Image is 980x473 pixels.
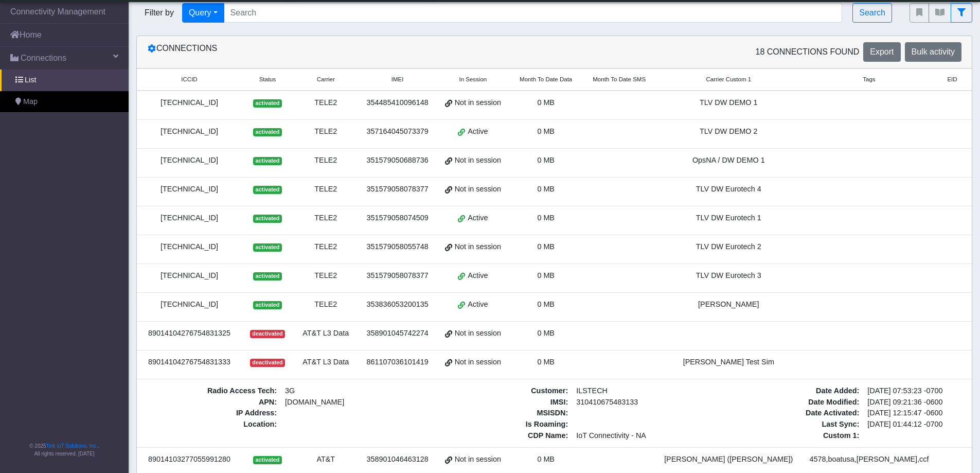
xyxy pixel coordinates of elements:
[455,184,501,195] span: Not in session
[365,454,431,465] div: 358901046463128
[455,155,501,166] span: Not in session
[250,330,285,338] span: deactivated
[434,408,572,419] span: MSISDN :
[250,359,285,367] span: deactivated
[317,75,335,84] span: Carrier
[299,357,352,368] div: AT&T L3 Data
[537,271,555,279] span: 0 MB
[46,443,98,449] a: Telit IoT Solutions, Inc.
[725,408,863,419] span: Date Activated :
[253,99,281,108] span: activated
[143,155,236,166] div: [TECHNICAL_ID]
[143,408,281,419] span: IP Address :
[181,75,197,84] span: ICCID
[143,386,281,397] span: Radio Access Tech :
[662,270,795,282] div: TLV DW Eurotech 3
[455,454,501,465] span: Not in session
[281,386,419,397] span: 3G
[572,386,710,397] span: ILSTECH
[143,213,236,224] div: [TECHNICAL_ID]
[143,270,236,282] div: [TECHNICAL_ID]
[299,155,352,166] div: TELE2
[259,75,276,84] span: Status
[365,357,431,368] div: 861107036101419
[455,97,501,109] span: Not in session
[468,270,488,282] span: Active
[910,3,972,23] div: fitlers menu
[755,46,859,58] span: 18 Connections found
[253,186,281,194] span: activated
[299,328,352,339] div: AT&T L3 Data
[253,243,281,252] span: activated
[662,126,795,137] div: TLV DW DEMO 2
[253,128,281,136] span: activated
[863,42,900,62] button: Export
[391,75,404,84] span: IMEI
[434,397,572,408] span: IMSI :
[662,97,795,109] div: TLV DW DEMO 1
[143,184,236,195] div: [TECHNICAL_ID]
[365,155,431,166] div: 351579050688736
[455,357,501,368] span: Not in session
[253,456,281,464] span: activated
[520,75,572,84] span: Month To Date Data
[253,301,281,309] span: activated
[281,397,419,408] span: [DOMAIN_NAME]
[139,42,555,62] div: Connections
[912,47,955,56] span: Bulk activity
[459,75,487,84] span: In Session
[905,42,961,62] button: Bulk activity
[365,270,431,282] div: 351579058078377
[863,75,875,84] span: Tags
[662,184,795,195] div: TLV DW Eurotech 4
[23,96,38,108] span: Map
[136,7,182,19] span: Filter by
[143,397,281,408] span: APN :
[143,357,236,368] div: 89014104276754831333
[662,213,795,224] div: TLV DW Eurotech 1
[299,213,352,224] div: TELE2
[455,241,501,253] span: Not in session
[365,299,431,310] div: 353836053200135
[365,241,431,253] div: 351579058055748
[182,3,224,23] button: Query
[537,98,555,107] span: 0 MB
[21,52,66,64] span: Connections
[807,454,931,465] div: 4578,boatusa,[PERSON_NAME],ccf
[852,3,892,23] button: Search
[455,328,501,339] span: Not in session
[299,299,352,310] div: TELE2
[143,419,281,430] span: Location :
[224,3,843,23] input: Search...
[365,328,431,339] div: 358901045742274
[537,214,555,222] span: 0 MB
[253,215,281,223] span: activated
[143,126,236,137] div: [TECHNICAL_ID]
[143,328,236,339] div: 89014104276754831325
[537,242,555,251] span: 0 MB
[253,272,281,281] span: activated
[537,156,555,164] span: 0 MB
[434,419,572,430] span: Is Roaming :
[468,299,488,310] span: Active
[143,241,236,253] div: [TECHNICAL_ID]
[725,419,863,430] span: Last Sync :
[572,430,710,442] span: IoT Connectivity - NA
[299,126,352,137] div: TELE2
[725,386,863,397] span: Date Added :
[537,300,555,308] span: 0 MB
[662,299,795,310] div: [PERSON_NAME]
[537,329,555,337] span: 0 MB
[662,155,795,166] div: OpsNA / DW DEMO 1
[299,454,352,465] div: AT&T
[468,126,488,137] span: Active
[365,126,431,137] div: 357164045073379
[143,299,236,310] div: [TECHNICAL_ID]
[537,358,555,366] span: 0 MB
[299,97,352,109] div: TELE2
[725,397,863,408] span: Date Modified :
[537,185,555,193] span: 0 MB
[572,397,710,408] span: 310410675483133
[253,157,281,165] span: activated
[299,184,352,195] div: TELE2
